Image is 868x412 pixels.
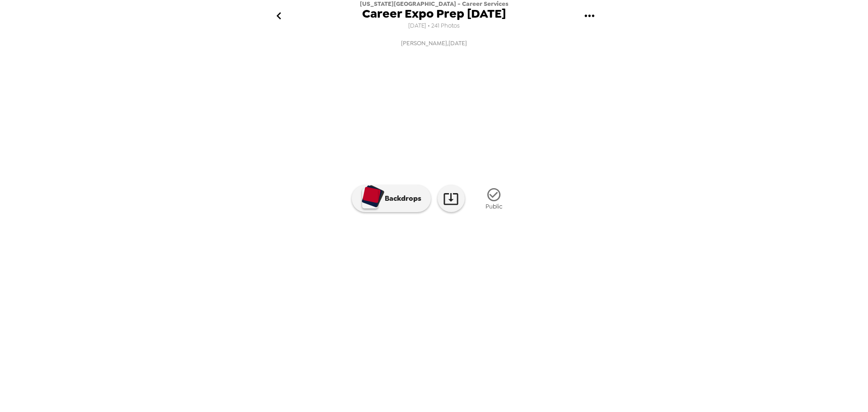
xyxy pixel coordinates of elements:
img: gallery [344,48,524,62]
button: [PERSON_NAME],[DATE] [253,35,615,64]
span: Career Expo Prep [DATE] [362,8,506,20]
button: go back [264,1,293,31]
span: [PERSON_NAME] , [DATE] [401,38,467,48]
button: Public [472,182,517,216]
img: gallery [400,246,468,293]
p: Backdrops [380,193,421,204]
span: [DATE] • 241 Photos [408,20,460,32]
button: gallery menu [575,1,604,31]
img: gallery [473,246,542,293]
span: Public [486,203,502,210]
img: gallery [546,246,615,293]
button: Backdrops [352,185,431,212]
